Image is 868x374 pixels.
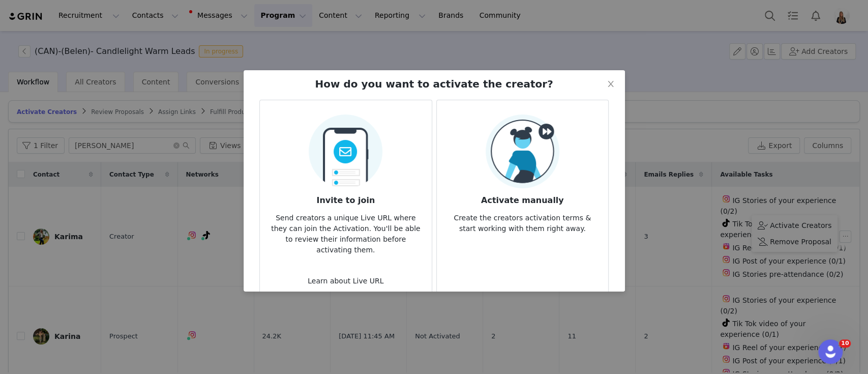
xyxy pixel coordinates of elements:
span: 10 [839,339,851,348]
img: Send Email [309,108,382,188]
p: Send creators a unique Live URL where they can join the Activation. You'll be able to review thei... [268,207,423,255]
i: icon: close [607,80,615,88]
h3: Activate manually [445,188,600,207]
h2: How do you want to activate the creator? [315,76,553,92]
button: Close [596,70,625,99]
a: Learn about Live URL [308,277,383,285]
iframe: Intercom live chat [818,339,843,364]
p: Create the creators activation terms & start working with them right away. [445,207,600,234]
h3: Invite to join [268,188,423,207]
img: Manual [486,114,559,188]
